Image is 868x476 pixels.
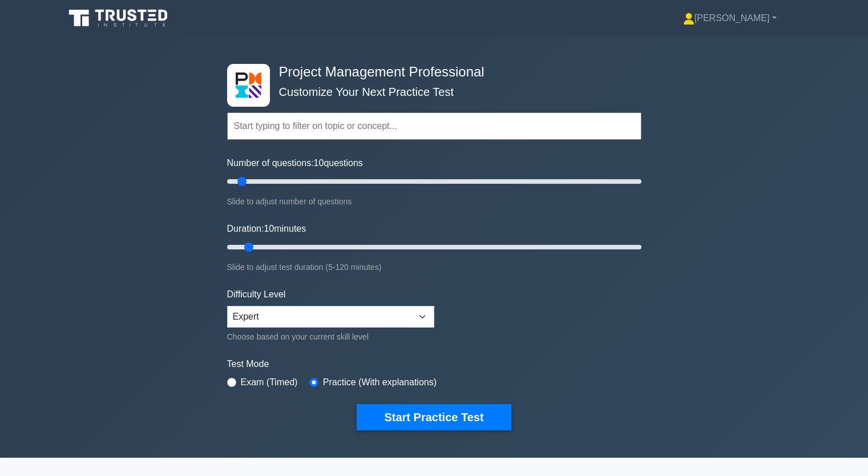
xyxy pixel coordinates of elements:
a: [PERSON_NAME] [656,7,804,30]
label: Difficulty Level [227,288,286,301]
button: Start Practice Test [357,404,511,430]
span: 10 [264,224,274,233]
label: Number of questions: questions [227,156,363,170]
label: Exam (Timed) [241,376,298,389]
div: Slide to adjust test duration (5-120 minutes) [227,260,641,274]
h4: Project Management Professional [274,64,586,80]
span: 10 [314,158,324,168]
label: Practice (With explanations) [323,376,437,389]
div: Choose based on your current skill level [227,330,434,344]
label: Duration: minutes [227,222,306,236]
input: Start typing to filter on topic or concept... [227,112,641,140]
label: Test Mode [227,357,641,371]
div: Slide to adjust number of questions [227,195,641,208]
